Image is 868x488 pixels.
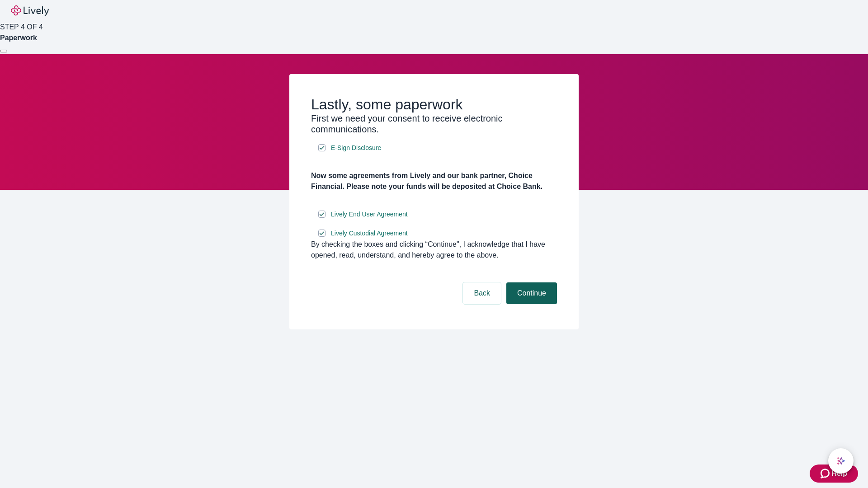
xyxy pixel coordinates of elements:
[836,456,845,465] svg: Lively AI Assistant
[311,96,557,113] h2: Lastly, some paperwork
[331,143,381,153] span: E-Sign Disclosure
[329,142,383,154] a: e-sign disclosure document
[331,229,408,238] span: Lively Custodial Agreement
[831,468,847,479] span: Help
[331,210,408,219] span: Lively End User Agreement
[821,468,831,479] svg: Zendesk support icon
[311,170,557,192] h4: Now some agreements from Lively and our bank partner, Choice Financial. Please note your funds wi...
[506,282,557,304] button: Continue
[828,448,854,474] button: chat
[329,209,410,220] a: e-sign disclosure document
[463,282,501,304] button: Back
[11,5,49,16] img: Lively
[329,228,410,239] a: e-sign disclosure document
[311,113,557,135] h3: First we need your consent to receive electronic communications.
[311,239,557,261] div: By checking the boxes and clicking “Continue", I acknowledge that I have opened, read, understand...
[810,465,858,483] button: Zendesk support iconHelp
